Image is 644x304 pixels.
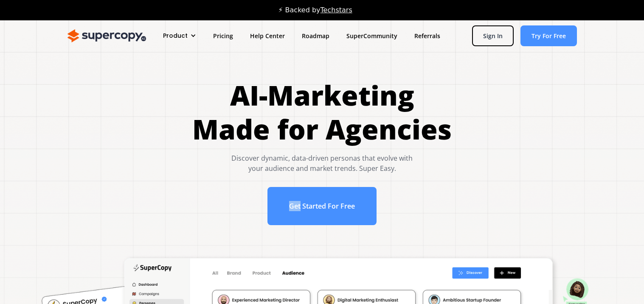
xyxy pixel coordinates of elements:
[338,28,406,44] a: SuperCommunity
[242,28,293,44] a: Help Center
[293,28,338,44] a: Roadmap
[267,187,377,225] a: Get Started For Free
[472,25,514,46] a: Sign In
[163,31,188,40] div: Product
[192,153,452,173] div: Discover dynamic, data-driven personas that evolve with your audience and market trends. Super Easy.
[321,6,352,14] a: Techstars
[155,28,205,44] div: Product
[520,25,577,46] a: Try For Free
[406,28,449,44] a: Referrals
[205,28,242,44] a: Pricing
[278,6,352,14] div: ⚡ Backed by
[192,78,452,146] h1: AI-Marketing Made for Agencies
